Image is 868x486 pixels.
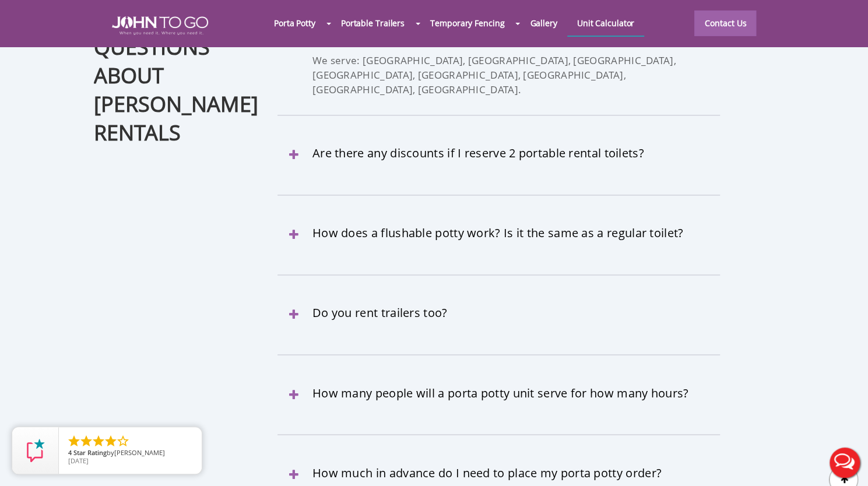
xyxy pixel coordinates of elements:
[821,439,868,486] button: Live Chat
[67,434,81,448] li: 
[104,434,118,448] li: 
[264,10,325,36] a: Porta Potty
[68,449,192,457] span: by
[277,147,720,160] a: Are there any discounts if I reserve 2 portable rental toilets?
[92,434,106,448] li: 
[24,439,47,462] img: Review Rating
[112,16,208,35] img: JOHN to go
[694,10,756,36] a: Contact Us
[277,54,720,115] div: We serve: [GEOGRAPHIC_DATA], [GEOGRAPHIC_DATA], [GEOGRAPHIC_DATA], [GEOGRAPHIC_DATA], [GEOGRAPHIC...
[114,448,165,457] span: [PERSON_NAME]
[94,61,258,147] span: about [PERSON_NAME] Rentals
[277,386,720,399] a: How many people will a porta potty unit serve for how many hours?
[79,434,93,448] li: 
[116,434,130,448] li: 
[420,10,514,36] a: Temporary Fencing
[520,10,567,36] a: Gallery
[73,448,107,457] span: Star Rating
[277,307,720,319] a: Do you rent trailers too?
[68,448,72,457] span: 4
[68,456,89,465] span: [DATE]
[567,10,645,36] a: Unit Calculator
[277,227,720,240] a: How does a flushable potty work? Is it the same as a regular toilet?
[331,10,414,36] a: Portable Trailers
[277,466,720,479] a: How much in advance do I need to place my porta potty order?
